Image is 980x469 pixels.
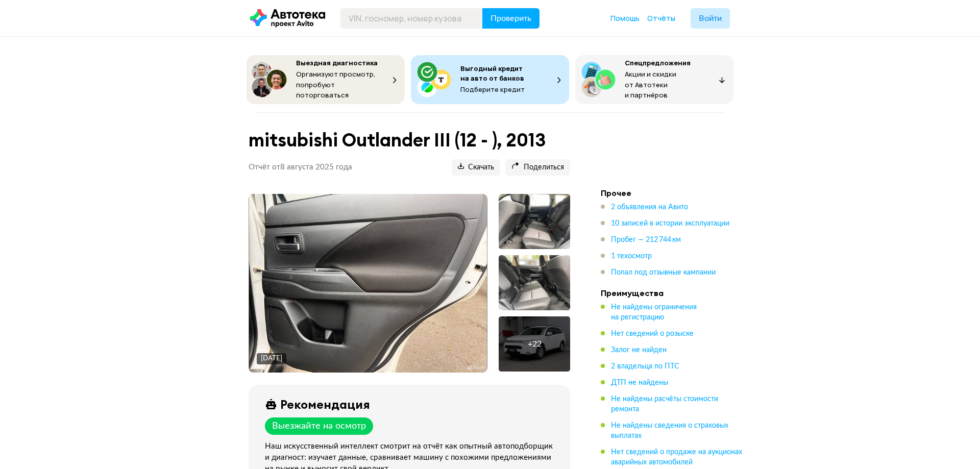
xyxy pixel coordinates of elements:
span: Проверить [491,14,531,22]
span: 2 владельца по ПТС [611,363,679,370]
a: Помощь [610,13,640,23]
span: 1 техосмотр [611,253,652,260]
span: 10 записей в истории эксплуатации [611,220,729,227]
div: [DATE] [261,354,282,363]
span: Выгодный кредит на авто от банков [460,64,524,83]
h4: Прочее [601,188,744,198]
div: + 22 [528,339,542,349]
span: Попал под отзывные кампании [611,269,716,276]
span: Не найдены расчёты стоимости ремонта [611,396,718,413]
input: VIN, госномер, номер кузова [340,8,483,29]
div: Выезжайте на осмотр [272,421,366,432]
span: Помощь [610,13,640,23]
img: Main car [249,194,487,373]
span: Не найдены ограничения на регистрацию [611,304,697,321]
p: Отчёт от 8 августа 2025 года [249,162,352,172]
span: Нет сведений о продаже на аукционах аварийных автомобилей [611,449,742,466]
span: Акции и скидки от Автотеки и партнёров [625,69,676,100]
span: Подберите кредит [460,85,525,94]
button: Поделиться [505,159,570,176]
button: СпецпредложенияАкции и скидки от Автотеки и партнёров [575,55,733,104]
button: Выездная диагностикаОрганизуют просмотр, попробуют поторговаться [247,55,405,104]
span: ДТП не найдены [611,379,668,386]
span: Спецпредложения [625,58,691,67]
span: Скачать [458,163,494,172]
button: Выгодный кредит на авто от банковПодберите кредит [411,55,569,104]
h1: mitsubishi Outlander III (12 - ), 2013 [249,129,570,151]
span: Поделиться [511,163,564,172]
span: Выездная диагностика [296,58,378,67]
button: Проверить [482,8,540,29]
span: Организуют просмотр, попробуют поторговаться [296,69,376,100]
span: Залог не найден [611,347,667,354]
span: 2 объявления на Авито [611,204,688,211]
h4: Преимущества [601,288,744,298]
span: Пробег — 212 744 км [611,236,681,243]
span: Войти [699,14,722,22]
span: Нет сведений о розыске [611,330,694,337]
button: Войти [691,8,730,29]
div: Рекомендация [280,397,370,411]
span: Отчёты [647,13,675,23]
span: Не найдены сведения о страховых выплатах [611,422,728,439]
a: Отчёты [647,13,675,23]
button: Скачать [452,159,500,176]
